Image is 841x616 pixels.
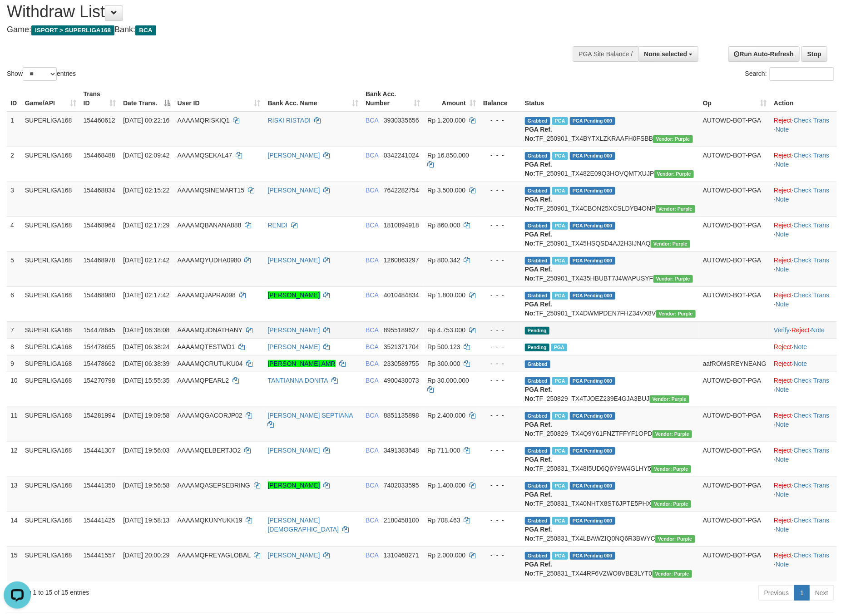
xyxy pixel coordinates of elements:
[699,86,771,112] th: Op: activate to sort column ascending
[268,517,339,533] a: [PERSON_NAME][DEMOGRAPHIC_DATA]
[770,355,837,372] td: ·
[21,147,80,182] td: SUPERLIGA168
[776,421,789,428] a: Note
[21,86,80,112] th: Game/API: activate to sort column ascending
[525,412,550,420] span: Grabbed
[268,377,328,384] a: TANTIANNA DONITA
[654,170,694,178] span: Vendor URL: https://trx4.1velocity.biz
[178,482,250,489] span: AAAAMQASEPSEBRING
[427,152,469,159] span: Rp 16.850.000
[366,222,378,229] span: BCA
[366,482,378,489] span: BCA
[770,147,837,182] td: · ·
[525,126,552,142] b: PGA Ref. No:
[570,222,615,230] span: PGA Pending
[84,117,115,124] span: 154460612
[268,152,320,159] a: [PERSON_NAME]
[728,46,800,62] a: Run Auto-Refresh
[483,325,518,335] div: - - -
[699,442,771,477] td: AUTOWD-BOT-PGA
[525,257,550,265] span: Grabbed
[21,112,80,147] td: SUPERLIGA168
[123,360,169,367] span: [DATE] 06:38:39
[794,222,830,229] a: Check Trans
[21,512,80,547] td: SUPERLIGA168
[384,291,419,299] span: Copy 4010484834 to clipboard
[178,447,241,454] span: AAAAMQELBERTJO2
[552,482,568,490] span: Marked by aafsoycanthlai
[699,251,771,286] td: AUTOWD-BOT-PGA
[384,187,419,194] span: Copy 7642282754 to clipboard
[384,222,419,229] span: Copy 1810894918 to clipboard
[776,196,789,203] a: Note
[178,412,242,419] span: AAAAMQGACORJP02
[268,552,320,559] a: [PERSON_NAME]
[794,152,830,159] a: Check Trans
[521,217,699,251] td: TF_250901_TX45HSQSD4AJ2H3IJNAQ
[699,112,771,147] td: AUTOWD-BOT-PGA
[483,359,518,368] div: - - -
[794,360,807,367] a: Note
[774,291,792,299] a: Reject
[483,446,518,455] div: - - -
[770,407,837,442] td: · ·
[366,291,378,299] span: BCA
[525,447,550,455] span: Grabbed
[7,512,21,547] td: 14
[525,482,550,490] span: Grabbed
[656,310,696,318] span: Vendor URL: https://trx4.1velocity.biz
[776,301,789,308] a: Note
[21,407,80,442] td: SUPERLIGA168
[366,117,378,124] span: BCA
[483,516,518,525] div: - - -
[178,222,242,229] span: AAAAMQBANANA888
[178,360,243,367] span: AAAAMQCRUTUKU04
[424,86,480,112] th: Amount: activate to sort column ascending
[525,292,550,300] span: Grabbed
[84,152,115,159] span: 154468488
[525,327,549,335] span: Pending
[366,447,378,454] span: BCA
[84,326,115,334] span: 154478645
[7,286,21,321] td: 6
[644,50,688,58] span: None selected
[552,187,568,195] span: Marked by aafnonsreyleab
[525,456,552,472] b: PGA Ref. No:
[794,447,830,454] a: Check Trans
[384,447,419,454] span: Copy 3491383648 to clipboard
[794,343,807,350] a: Note
[7,251,21,286] td: 5
[483,116,518,125] div: - - -
[268,482,320,489] a: [PERSON_NAME]
[653,275,693,283] span: Vendor URL: https://trx4.1velocity.biz
[570,117,615,125] span: PGA Pending
[427,256,460,264] span: Rp 800.342
[521,86,699,112] th: Status
[525,266,552,282] b: PGA Ref. No:
[794,552,830,559] a: Check Trans
[427,360,460,367] span: Rp 300.000
[178,256,241,264] span: AAAAMQYUDHA0980
[384,412,419,419] span: Copy 8851135898 to clipboard
[570,447,615,455] span: PGA Pending
[776,456,789,463] a: Note
[123,291,169,299] span: [DATE] 02:17:42
[21,182,80,217] td: SUPERLIGA168
[699,512,771,547] td: AUTOWD-BOT-PGA
[84,412,115,419] span: 154281994
[123,412,169,419] span: [DATE] 19:09:58
[770,286,837,321] td: · ·
[794,517,830,524] a: Check Trans
[770,86,837,112] th: Action
[525,196,552,212] b: PGA Ref. No:
[366,187,378,194] span: BCA
[7,25,552,34] h4: Game: Bank:
[268,447,320,454] a: [PERSON_NAME]
[366,343,378,350] span: BCA
[268,187,320,194] a: [PERSON_NAME]
[21,321,80,338] td: SUPERLIGA168
[84,482,115,489] span: 154441350
[21,286,80,321] td: SUPERLIGA168
[770,477,837,512] td: · ·
[123,326,169,334] span: [DATE] 06:38:08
